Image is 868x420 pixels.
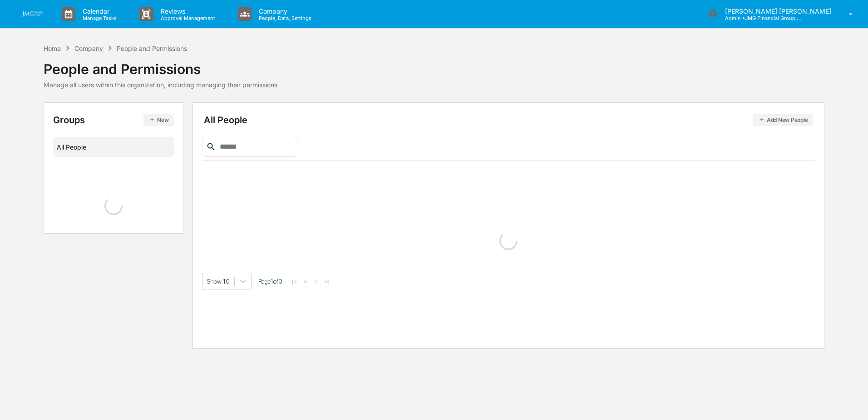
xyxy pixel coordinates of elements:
div: Home [44,45,61,52]
div: All People [204,114,814,126]
div: Company [74,45,103,52]
img: logo [22,11,44,17]
button: |< [289,278,300,285]
button: New [143,114,174,126]
p: Admin • JMG Financial Group, Ltd. [718,15,802,21]
div: People and Permissions [117,45,187,52]
div: Manage all users within this organization, including managing their permissions [44,81,277,89]
button: < [301,278,310,285]
p: Approval Management [153,15,220,21]
p: Calendar [75,7,121,15]
p: People, Data, Settings [252,15,316,21]
div: People and Permissions [44,54,277,77]
p: Company [252,7,316,15]
p: [PERSON_NAME] [PERSON_NAME] [718,7,836,15]
button: > [311,278,321,285]
span: Page 1 of 0 [258,278,282,285]
div: All People [57,140,171,155]
p: Manage Tasks [75,15,121,21]
button: Add New People [753,114,814,126]
button: >| [322,278,332,285]
p: Reviews [153,7,220,15]
div: Groups [53,114,174,126]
